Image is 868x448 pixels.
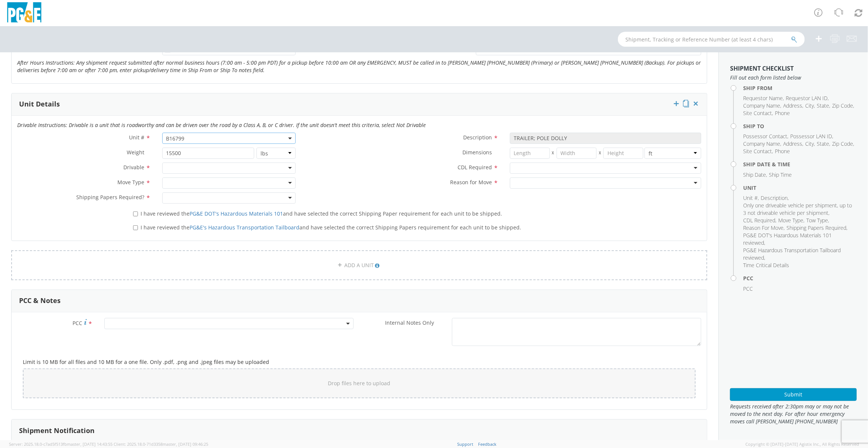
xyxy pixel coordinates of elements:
input: Shipment, Tracking or Reference Number (at least 4 chars) [618,32,805,47]
input: Length [510,148,550,159]
li: , [743,95,784,102]
span: Phone [775,109,790,117]
span: Drivable [124,164,145,171]
span: Possessor Contact [743,133,787,140]
h4: Ship To [743,123,857,129]
span: Drop files here to upload [328,380,391,387]
li: , [778,217,804,224]
li: , [817,102,830,109]
span: Site Contact [743,109,772,117]
span: Zip Code [832,140,853,147]
li: , [743,133,788,140]
span: B16799 [166,135,292,142]
span: CDL Required [743,217,775,224]
li: , [790,133,833,140]
li: , [743,202,855,217]
li: , [783,140,803,148]
h4: Ship From [743,85,857,91]
li: , [832,140,854,148]
span: Copyright © [DATE]-[DATE] Agistix Inc., All Rights Reserved [745,441,859,447]
a: PG&E DOT's Hazardous Materials 101 [190,210,283,217]
span: Reason For Move [743,224,784,231]
li: , [786,95,829,102]
span: Tow Type [806,217,828,224]
span: Unit # [743,194,758,201]
span: Client: 2025.18.0-71d3358 [114,441,208,447]
span: Phone [775,148,790,155]
button: Submit [730,388,857,401]
a: Feedback [478,441,496,447]
li: , [743,217,776,224]
li: , [743,148,773,155]
span: Server: 2025.18.0-c7ad5f513fb [9,441,113,447]
span: B16799 [162,133,296,144]
span: X [550,148,557,159]
span: Company Name [743,102,780,109]
input: Width [557,148,597,159]
i: Drivable Instructions: Drivable is a unit that is roadworthy and can be driven over the road by a... [17,121,426,129]
span: Weight [127,149,145,156]
span: CDL Required [458,164,492,171]
span: City [805,140,814,147]
span: Ship Time [769,171,792,178]
li: , [787,224,847,232]
span: Shipping Papers Required [787,224,846,231]
li: , [806,217,829,224]
input: I have reviewed thePG&E DOT's Hazardous Materials 101and have selected the correct Shipping Paper... [133,211,138,216]
li: , [743,171,767,179]
input: I have reviewed thePG&E's Hazardous Transportation Tailboardand have selected the correct Shippin... [133,225,138,230]
span: Fill out each form listed below [730,74,857,81]
span: Site Contact [743,148,772,155]
span: I have reviewed the and have selected the correct Shipping Paper requirement for each unit to be ... [141,210,502,217]
span: PG&E DOT's Hazardous Materials 101 reviewed [743,232,832,246]
span: Unit # [129,134,145,141]
li: , [743,140,781,148]
span: Move Type [118,179,145,186]
span: master, [DATE] 14:43:55 [67,441,113,447]
a: PG&E's Hazardous Transportation Tailboard [190,224,299,231]
a: ADD A UNIT [11,250,707,280]
h5: Limit is 10 MB for all files and 10 MB for a one file. Only .pdf, .png and .jpeg files may be upl... [23,359,696,365]
span: Possessor LAN ID [790,133,832,140]
li: , [743,247,855,262]
span: Reason for Move [450,179,492,186]
li: , [805,140,815,148]
input: Height [603,148,643,159]
h3: Shipment Notification [19,427,95,435]
h3: PCC & Notes [19,297,61,305]
li: , [743,232,855,247]
strong: Shipment Checklist [730,64,794,72]
h3: Unit Details [19,101,60,108]
span: X [597,148,603,159]
li: , [761,194,789,202]
span: State [817,140,829,147]
i: After Hours Instructions: Any shipment request submitted after normal business hours (7:00 am - 5... [17,59,701,74]
a: Support [457,441,473,447]
li: , [817,140,830,148]
span: State [817,102,829,109]
span: Address [783,102,802,109]
span: Internal Notes Only [385,319,434,326]
span: Move Type [778,217,803,224]
h4: Unit [743,185,857,191]
span: Company Name [743,140,780,147]
li: , [743,194,759,202]
span: PCC [73,319,83,327]
span: Only one driveable vehicle per shipment, up to 3 not driveable vehicle per shipment [743,202,852,216]
img: pge-logo-06675f144f4cfa6a6814.png [6,2,43,24]
h4: PCC [743,275,857,281]
span: Requestor LAN ID [786,95,828,102]
span: Requestor Name [743,95,783,102]
li: , [743,102,781,109]
h4: Ship Date & Time [743,161,857,167]
span: master, [DATE] 09:46:25 [163,441,208,447]
span: Description [464,134,492,141]
li: , [832,102,854,109]
span: Description [761,194,788,201]
span: Zip Code [832,102,853,109]
li: , [805,102,815,109]
span: Ship Date [743,171,766,178]
span: Address [783,140,802,147]
span: Shipping Papers Required? [77,194,145,201]
span: I have reviewed the and have selected the correct Shipping Papers requirement for each unit to be... [141,224,521,231]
